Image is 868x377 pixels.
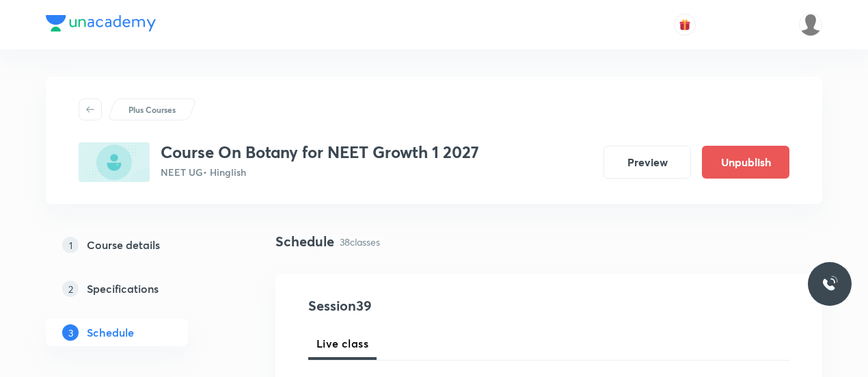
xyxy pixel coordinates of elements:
[62,281,79,297] p: 2
[62,237,79,253] p: 1
[799,13,822,36] img: Md Khalid Hasan Ansari
[46,15,156,31] img: Company Logo
[679,18,691,31] img: avatar
[87,281,159,297] h5: Specifications
[46,275,232,302] a: 2Specifications
[275,231,334,252] h4: Schedule
[161,165,479,179] p: NEET UG • Hinglish
[87,237,160,253] h5: Course details
[822,276,838,292] img: ttu
[340,235,380,249] p: 38 classes
[46,15,156,35] a: Company Logo
[603,146,691,179] button: Preview
[128,103,176,116] p: Plus Courses
[308,296,558,316] h4: Session 39
[674,14,696,36] button: avatar
[62,324,79,341] p: 3
[46,231,232,259] a: 1Course details
[316,335,368,352] span: Live class
[87,324,134,341] h5: Schedule
[161,142,479,162] h3: Course On Botany for NEET Growth 1 2027
[79,142,150,182] img: A0D1F985-C8CC-413A-A225-BA92EB1ADA39_plus.png
[702,146,789,179] button: Unpublish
